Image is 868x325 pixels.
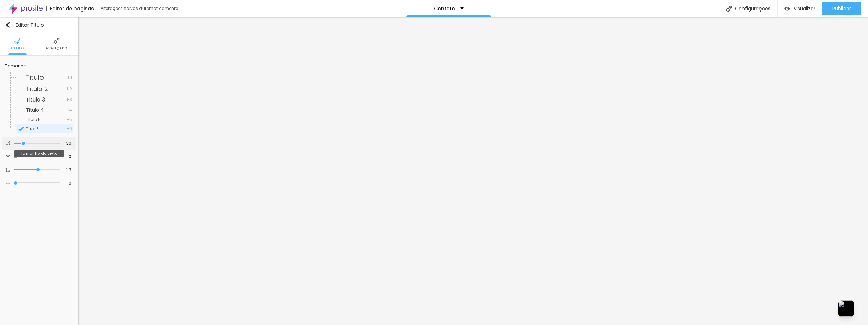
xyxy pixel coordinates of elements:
[822,2,861,15] button: Publicar
[67,98,72,102] span: H3
[726,6,732,12] img: Icone
[778,2,822,15] button: Visualizar
[14,38,20,44] img: Icone
[26,96,45,104] span: Titulo 3
[101,6,179,11] div: Alterações salvas automaticamente
[26,117,41,122] span: Titulo 5
[67,118,72,122] span: H5
[5,22,11,28] img: Icone
[832,6,851,11] span: Publicar
[67,87,72,91] span: H2
[26,84,48,93] span: Titulo 2
[434,6,455,11] p: Contato
[11,47,24,50] span: Estilo
[6,154,10,159] img: Icone
[5,64,73,68] div: Tamanho
[46,6,94,11] div: Editor de páginas
[53,38,60,44] img: Icone
[5,22,44,28] div: Editar Título
[26,73,48,82] span: Titulo 1
[67,108,72,112] span: H4
[794,6,815,11] span: Visualizar
[67,127,72,131] span: H6
[78,17,868,325] iframe: Editor
[18,126,24,132] img: Icone
[784,6,790,12] img: view-1.svg
[6,181,10,185] img: Icone
[6,141,10,145] img: Icone
[26,126,39,131] span: Titulo 6
[26,107,44,113] span: Titulo 4
[6,168,10,172] img: Icone
[46,47,67,50] span: Avançado
[68,75,72,79] span: H1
